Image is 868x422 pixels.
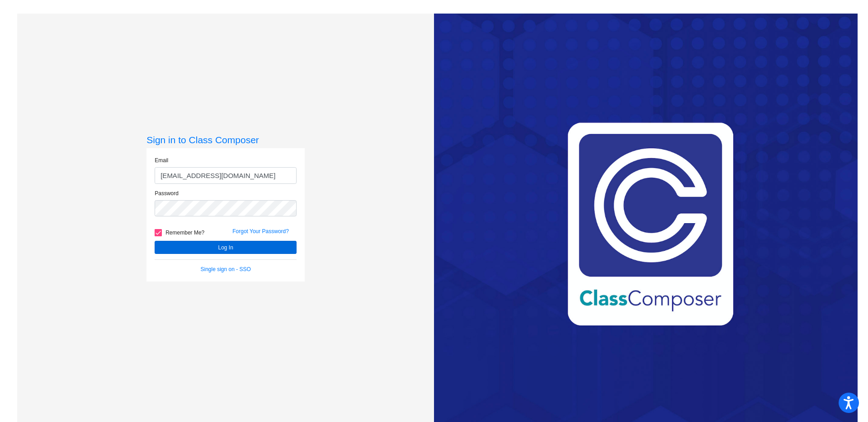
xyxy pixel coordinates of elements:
[155,156,168,164] label: Email
[201,266,251,272] a: Single sign on - SSO
[155,189,179,197] label: Password
[232,228,289,234] a: Forgot Your Password?
[155,241,297,254] button: Log In
[146,134,305,145] h3: Sign in to Class Composer
[165,227,204,238] span: Remember Me?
